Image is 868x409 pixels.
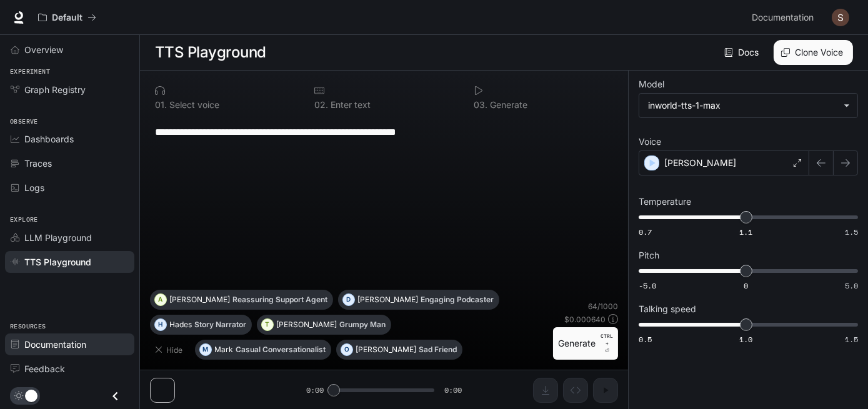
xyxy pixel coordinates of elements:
[5,251,134,273] a: TTS Playground
[24,362,65,375] span: Feedback
[739,334,752,345] span: 1.0
[194,321,246,328] p: Story Narrator
[5,358,134,380] a: Feedback
[101,383,129,409] button: Close drawer
[639,305,696,313] p: Talking speed
[155,315,166,335] div: H
[214,346,233,353] p: Mark
[155,290,166,310] div: A
[24,338,86,351] span: Documentation
[774,40,853,65] button: Clone Voice
[419,346,457,353] p: Sad Friend
[155,101,167,109] p: 0 1 .
[722,40,764,65] a: Docs
[744,280,748,291] span: 0
[845,280,858,291] span: 5.0
[487,101,527,109] p: Generate
[639,197,691,206] p: Temperature
[639,280,656,291] span: -5.0
[24,255,91,269] span: TTS Playground
[343,290,354,310] div: D
[601,332,613,355] p: ⏎
[5,333,134,355] a: Documentation
[639,334,652,345] span: 0.5
[52,12,82,23] p: Default
[601,332,613,347] p: CTRL +
[232,296,327,303] p: Reassuring Support Agent
[24,181,44,194] span: Logs
[421,296,494,303] p: Engaging Podcaster
[195,340,331,360] button: MMarkCasual Conversationalist
[339,321,386,328] p: Grumpy Man
[24,43,63,56] span: Overview
[150,290,333,310] button: A[PERSON_NAME]Reassuring Support Agent
[314,101,328,109] p: 0 2 .
[336,340,462,360] button: O[PERSON_NAME]Sad Friend
[25,388,37,402] span: Dark mode toggle
[338,290,499,310] button: D[PERSON_NAME]Engaging Podcaster
[24,83,86,96] span: Graph Registry
[639,251,659,260] p: Pitch
[257,315,391,335] button: T[PERSON_NAME]Grumpy Man
[639,80,664,89] p: Model
[5,128,134,150] a: Dashboards
[564,314,606,325] p: $ 0.000640
[150,340,190,360] button: Hide
[169,321,192,328] p: Hades
[328,101,371,109] p: Enter text
[236,346,326,353] p: Casual Conversationalist
[739,227,752,237] span: 1.1
[474,101,487,109] p: 0 3 .
[5,177,134,199] a: Logs
[24,132,74,145] span: Dashboards
[5,79,134,101] a: Graph Registry
[5,39,134,61] a: Overview
[5,227,134,249] a: LLM Playground
[639,227,652,237] span: 0.7
[24,231,92,244] span: LLM Playground
[553,327,618,360] button: GenerateCTRL +⏎
[262,315,273,335] div: T
[150,315,252,335] button: HHadesStory Narrator
[752,10,814,26] span: Documentation
[639,94,857,117] div: inworld-tts-1-max
[747,5,823,30] a: Documentation
[24,157,52,170] span: Traces
[200,340,211,360] div: M
[32,5,102,30] button: All workspaces
[828,5,853,30] button: User avatar
[357,296,418,303] p: [PERSON_NAME]
[356,346,416,353] p: [PERSON_NAME]
[832,9,849,26] img: User avatar
[845,227,858,237] span: 1.5
[5,152,134,174] a: Traces
[341,340,352,360] div: O
[169,296,230,303] p: [PERSON_NAME]
[167,101,219,109] p: Select voice
[845,334,858,345] span: 1.5
[639,137,661,146] p: Voice
[155,40,266,65] h1: TTS Playground
[664,157,736,169] p: [PERSON_NAME]
[648,99,837,112] div: inworld-tts-1-max
[276,321,337,328] p: [PERSON_NAME]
